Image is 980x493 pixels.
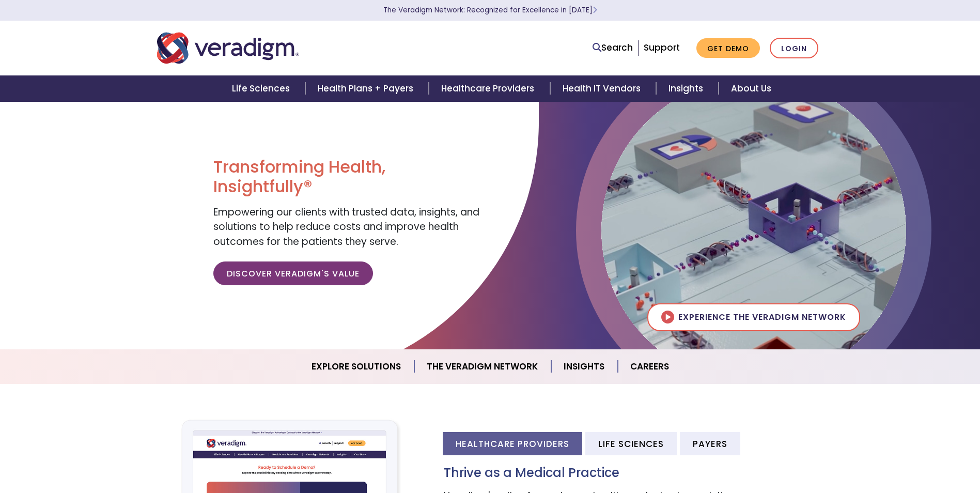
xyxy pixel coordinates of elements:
[719,75,784,102] a: About Us
[213,261,373,285] a: Discover Veradigm's Value
[414,353,551,380] a: The Veradigm Network
[213,205,479,249] span: Empowering our clients with trusted data, insights, and solutions to help reduce costs and improv...
[443,432,582,455] li: Healthcare Providers
[550,75,656,102] a: Health IT Vendors
[618,353,681,380] a: Careers
[585,432,677,455] li: Life Sciences
[696,38,760,58] a: Get Demo
[656,75,719,102] a: Insights
[213,157,482,197] h1: Transforming Health, Insightfully®
[429,75,550,102] a: Healthcare Providers
[157,31,299,65] img: Veradigm logo
[551,353,618,380] a: Insights
[299,353,414,380] a: Explore Solutions
[644,41,680,54] a: Support
[680,432,740,455] li: Payers
[220,75,305,102] a: Life Sciences
[305,75,429,102] a: Health Plans + Payers
[593,41,633,55] a: Search
[444,466,823,481] h3: Thrive as a Medical Practice
[383,5,597,15] a: The Veradigm Network: Recognized for Excellence in [DATE]Learn More
[770,38,818,59] a: Login
[593,5,597,15] span: Learn More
